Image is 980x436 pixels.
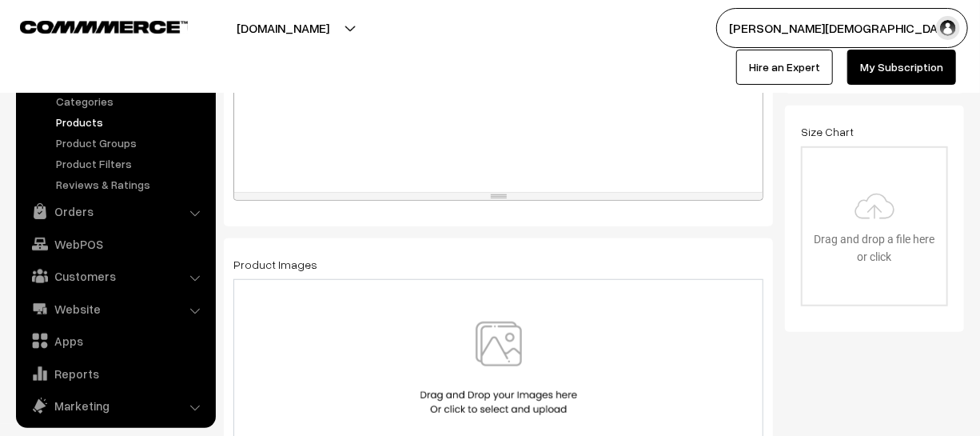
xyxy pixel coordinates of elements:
a: Website [20,294,210,323]
img: user [936,16,960,40]
div: resize [234,193,763,200]
button: [PERSON_NAME][DEMOGRAPHIC_DATA] [716,8,968,48]
label: Product Images [233,256,317,273]
a: Categories [52,93,210,110]
a: Reports [20,359,210,388]
a: Products [52,114,210,130]
a: Orders [20,197,210,226]
a: My Subscription [847,50,956,85]
a: Reviews & Ratings [52,176,210,193]
a: Hire an Expert [736,50,833,85]
a: COMMMERCE [20,16,160,35]
button: [DOMAIN_NAME] [181,8,385,48]
a: Product Filters [52,155,210,172]
label: Size Chart [801,123,854,140]
a: Apps [20,326,210,355]
a: Marketing [20,391,210,420]
a: WebPOS [20,230,210,258]
img: COMMMERCE [20,21,188,33]
a: Product Groups [52,134,210,151]
a: Customers [20,262,210,290]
